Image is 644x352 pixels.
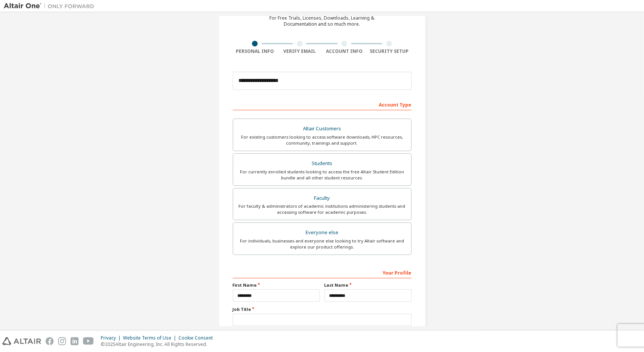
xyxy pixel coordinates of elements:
div: Verify Email [277,48,322,54]
div: Website Terms of Use [123,335,178,341]
img: altair_logo.svg [2,337,41,345]
img: facebook.svg [46,337,54,345]
div: Security Setup [367,48,412,54]
div: Account Info [322,48,367,54]
p: © 2025 Altair Engineering, Inc. All Rights Reserved. [101,341,217,347]
label: First Name [233,282,320,288]
div: Everyone else [238,227,407,238]
div: Cookie Consent [178,335,217,341]
img: Altair One [4,2,98,10]
img: linkedin.svg [71,337,78,345]
div: Faculty [238,193,407,204]
div: Your Profile [233,266,412,278]
div: For individuals, businesses and everyone else looking to try Altair software and explore our prod... [238,238,407,250]
div: Altair Customers [238,124,407,134]
div: Account Type [233,98,412,110]
div: For existing customers looking to access software downloads, HPC resources, community, trainings ... [238,134,407,146]
div: For currently enrolled students looking to access the free Altair Student Edition bundle and all ... [238,169,407,181]
div: Students [238,158,407,169]
div: For faculty & administrators of academic institutions administering students and accessing softwa... [238,203,407,215]
label: Last Name [324,282,412,288]
label: Job Title [233,306,412,312]
img: instagram.svg [58,337,66,345]
div: Personal Info [233,48,278,54]
img: youtube.svg [83,337,94,345]
div: For Free Trials, Licenses, Downloads, Learning & Documentation and so much more. [270,15,375,27]
div: Privacy [101,335,123,341]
